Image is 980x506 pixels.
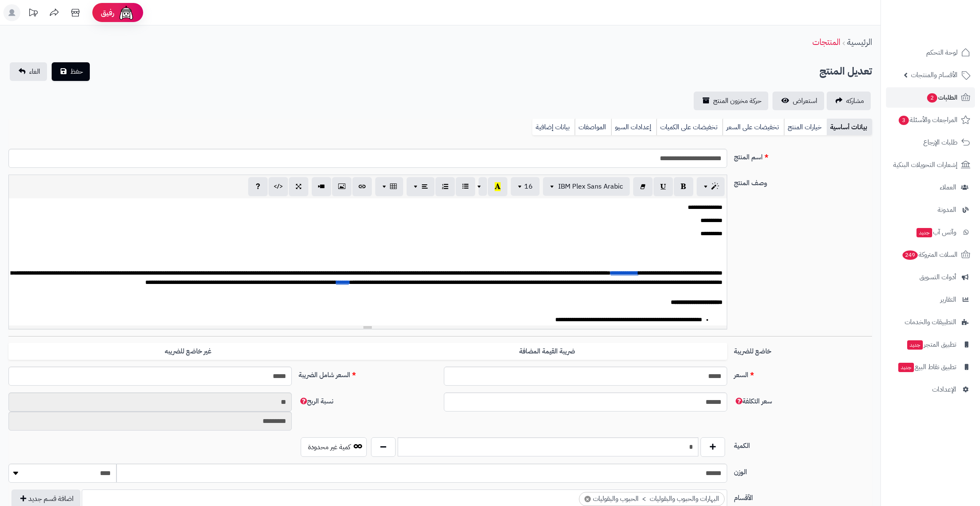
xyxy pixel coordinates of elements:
a: تخفيضات على السعر [723,119,784,136]
a: أدوات التسويق [886,267,975,287]
span: السلات المتروكة [902,249,958,261]
a: التقارير [886,289,975,310]
span: IBM Plex Sans Arabic [558,181,623,192]
span: الغاء [29,67,40,77]
span: التقارير [940,294,956,306]
label: الكمية [731,437,876,451]
label: اسم المنتج [731,149,876,162]
button: IBM Plex Sans Arabic [543,177,630,196]
a: بيانات إضافية [532,119,575,136]
span: وآتس آب [916,226,956,238]
span: المدونة [938,204,956,216]
span: إشعارات التحويلات البنكية [893,159,958,171]
span: 3 [899,116,909,125]
span: الإعدادات [932,384,956,395]
a: إشعارات التحويلات البنكية [886,155,975,175]
span: الطلبات [926,92,958,103]
label: غير خاضع للضريبه [8,343,368,360]
button: حفظ [52,62,90,81]
span: 249 [902,250,918,260]
a: تحديثات المنصة [22,4,44,23]
span: العملاء [940,181,956,193]
a: التطبيقات والخدمات [886,312,975,332]
a: الطلبات2 [886,87,975,108]
span: رفيق [101,8,114,18]
span: لوحة التحكم [926,47,958,58]
span: سعر التكلفة [734,396,772,406]
span: استعراض [793,96,817,106]
a: الإعدادات [886,379,975,400]
span: التطبيقات والخدمات [905,316,956,328]
a: الرئيسية [847,36,872,48]
img: ai-face.png [118,4,135,21]
a: إعدادات السيو [611,119,656,136]
span: طلبات الإرجاع [923,136,958,148]
span: 16 [524,181,533,192]
a: وآتس آبجديد [886,222,975,242]
li: البهارات والحبوب والبقوليات > الحبوب والبقوليات [579,492,725,506]
span: جديد [898,363,914,372]
a: تطبيق المتجرجديد [886,334,975,355]
a: المنتجات [812,36,840,48]
a: تطبيق نقاط البيعجديد [886,357,975,377]
label: وصف المنتج [731,175,876,188]
a: لوحة التحكم [886,42,975,63]
span: مشاركه [846,96,864,106]
a: بيانات أساسية [827,119,872,136]
a: استعراض [772,92,824,110]
a: مشاركه [827,92,871,110]
h2: تعديل المنتج [819,63,872,80]
label: السعر شامل الضريبة [295,367,440,380]
span: نسبة الربح [299,396,333,406]
a: الغاء [10,62,47,81]
button: 16 [511,177,540,196]
span: جديد [916,228,932,237]
a: العملاء [886,177,975,197]
label: ضريبة القيمة المضافة [368,343,727,360]
span: × [584,496,591,502]
span: تطبيق المتجر [906,339,956,350]
a: المدونة [886,200,975,220]
span: حفظ [70,67,83,77]
a: طلبات الإرجاع [886,132,975,153]
span: جديد [907,340,923,350]
span: تطبيق نقاط البيع [897,361,956,373]
label: الوزن [731,464,876,477]
span: المراجعات والأسئلة [898,114,958,126]
a: المواصفات [575,119,611,136]
span: أدوات التسويق [919,271,956,283]
label: السعر [731,367,876,380]
span: حركة مخزون المنتج [713,96,761,106]
span: 2 [927,93,937,103]
label: الأقسام [731,489,876,503]
a: خيارات المنتج [784,119,827,136]
span: الأقسام والمنتجات [911,69,958,81]
a: حركة مخزون المنتج [694,92,768,110]
a: المراجعات والأسئلة3 [886,110,975,130]
a: تخفيضات على الكميات [656,119,723,136]
a: السلات المتروكة249 [886,245,975,265]
label: خاضع للضريبة [731,343,876,356]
